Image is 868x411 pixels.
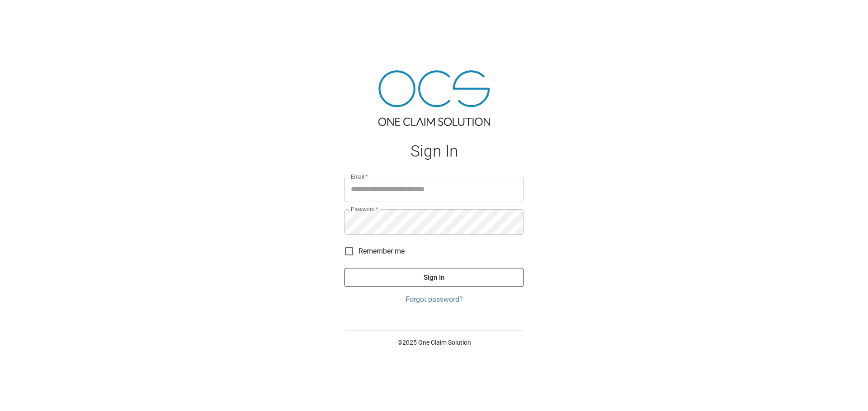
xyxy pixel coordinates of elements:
span: Remember me [359,246,405,257]
label: Password [351,205,378,213]
img: ocs-logo-white-transparent.png [11,5,47,23]
a: Forgot password? [344,294,524,305]
p: © 2025 One Claim Solution [344,338,524,347]
img: ocs-logo-tra.png [378,70,490,126]
label: Email [351,173,368,180]
h1: Sign In [344,142,524,161]
button: Sign In [344,268,524,287]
